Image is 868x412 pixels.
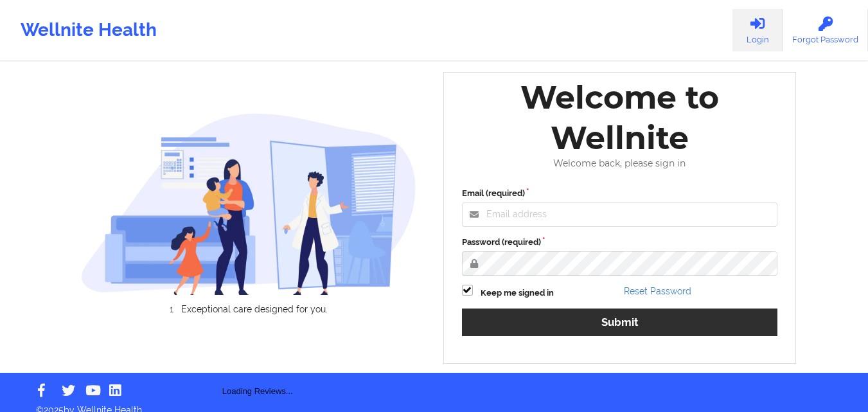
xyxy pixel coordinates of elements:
div: Welcome back, please sign in [453,158,787,169]
a: Reset Password [624,286,691,296]
input: Email address [462,202,778,227]
button: Submit [462,309,778,336]
div: Loading Reviews... [81,336,434,398]
label: Keep me signed in [481,287,554,300]
a: Forgot Password [783,9,868,51]
div: Welcome to Wellnite [453,77,787,158]
label: Email (required) [462,187,778,200]
label: Password (required) [462,236,778,249]
a: Login [732,9,783,51]
li: Exceptional care designed for you. [93,304,416,314]
img: wellnite-auth-hero_200.c722682e.png [81,112,416,294]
